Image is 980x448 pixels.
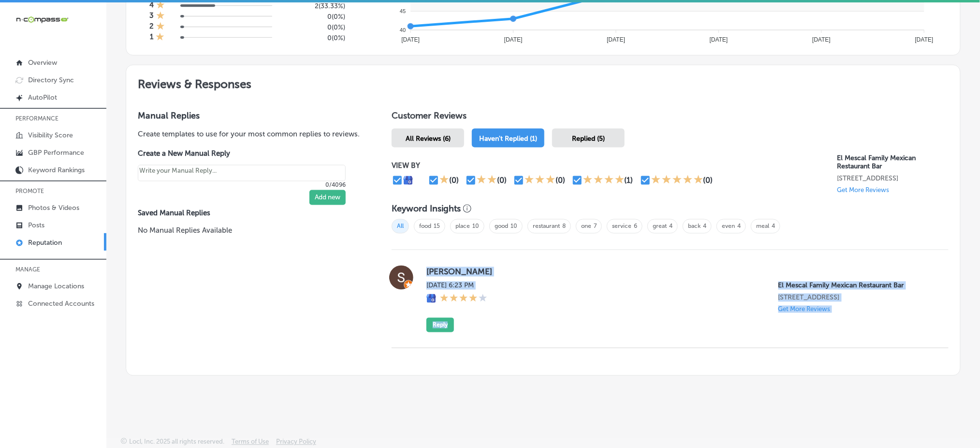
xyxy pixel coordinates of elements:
h5: 0 ( 0% ) [280,23,345,31]
p: Visibility Score [28,131,73,139]
a: service [612,223,631,230]
p: Directory Sync [28,76,74,84]
h4: 2 [149,22,154,32]
div: 4 Stars [583,175,625,186]
p: El Mescal Family Mexican Restaurant Bar [778,282,933,290]
div: 1 Star [439,175,449,186]
div: (0) [556,176,565,185]
div: 1 Star [156,32,164,43]
span: Haven't Replied (1) [479,134,537,143]
tspan: [DATE] [915,36,933,43]
p: 0/4096 [138,181,346,188]
tspan: [DATE] [504,36,522,43]
a: 10 [472,223,479,230]
h4: 3 [149,11,154,22]
tspan: 45 [399,8,405,14]
div: (0) [703,176,713,185]
span: All [392,219,409,234]
img: 660ab0bf-5cc7-4cb8-ba1c-48b5ae0f18e60NCTV_CLogo_TV_Black_-500x88.png [15,15,69,24]
a: 15 [434,223,440,230]
a: 7 [594,223,597,230]
a: 4 [737,223,741,230]
label: Create a New Manual Reply [138,149,346,158]
a: 8 [562,223,566,230]
textarea: Create your Quick Reply [138,165,346,181]
tspan: [DATE] [812,36,831,43]
a: good [495,223,508,230]
h4: 1 [150,32,153,43]
a: food [419,223,431,230]
a: 4 [772,223,775,230]
p: GBP Performance [28,149,84,157]
span: All Reviews (6) [406,134,451,143]
p: Manage Locations [28,282,84,290]
a: one [581,223,591,230]
div: 1 Star [156,22,165,32]
h4: 4 [149,0,154,11]
p: Overview [28,59,57,67]
label: [DATE] 6:23 PM [426,282,487,290]
div: 1 Star [156,0,165,11]
h2: Reviews & Responses [126,65,960,99]
p: Posts [28,221,44,229]
div: 2 Stars [477,175,497,186]
div: (1) [625,176,633,185]
p: 2210 Hwy 6 And 50 [778,294,933,302]
tspan: [DATE] [401,36,420,43]
p: Connected Accounts [28,299,94,308]
p: Get More Reviews [837,186,890,194]
a: 6 [634,223,637,230]
div: 3 Stars [525,175,556,186]
div: (0) [449,176,459,185]
p: VIEW BY [392,161,837,170]
button: Add new [309,190,346,205]
p: Get More Reviews [778,306,831,313]
div: 5 Stars [651,175,703,186]
p: Keyword Rankings [28,166,85,174]
h5: 2 ( 33.33% ) [280,2,345,10]
button: Reply [426,318,454,332]
div: 1 Star [156,11,165,22]
p: Locl, Inc. 2025 all rights reserved. [129,438,224,446]
label: [PERSON_NAME] [426,267,933,277]
p: Photos & Videos [28,204,79,212]
p: No Manual Replies Available [138,225,361,236]
tspan: [DATE] [607,36,625,43]
div: (0) [497,176,507,185]
a: place [455,223,470,230]
a: 4 [703,223,706,230]
a: great [653,223,667,230]
a: even [722,223,735,230]
h5: 0 ( 0% ) [280,34,345,42]
label: Saved Manual Replies [138,209,361,218]
p: Reputation [28,239,62,247]
p: AutoPilot [28,93,57,102]
a: 10 [511,223,517,230]
tspan: [DATE] [709,36,728,43]
h3: Keyword Insights [392,204,461,214]
p: Create templates to use for your most common replies to reviews. [138,129,361,139]
div: 4 Stars [440,294,487,304]
a: meal [756,223,769,230]
a: restaurant [533,223,560,230]
p: El Mescal Family Mexican Restaurant Bar [837,154,949,170]
h5: 0 ( 0% ) [280,13,345,21]
p: 2210 Hwy 6 And 50 Grand Junction, CO 81505, US [837,174,949,182]
h1: Customer Reviews [392,110,949,125]
h3: Manual Replies [138,110,361,121]
a: back [688,223,701,230]
tspan: 40 [399,27,405,33]
span: Replied (5) [572,134,605,143]
a: 4 [669,223,673,230]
